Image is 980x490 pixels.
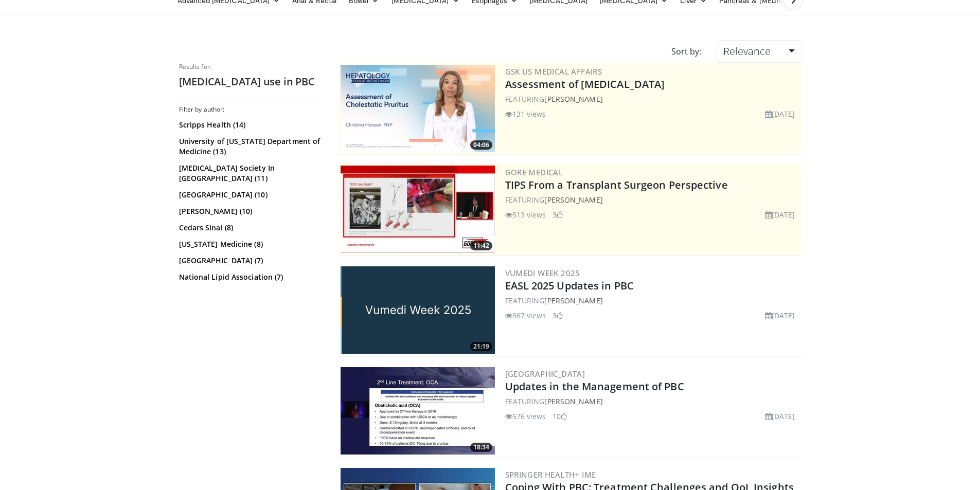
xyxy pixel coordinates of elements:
[179,105,323,114] h3: Filter by author:
[341,166,495,253] img: 4003d3dc-4d84-4588-a4af-bb6b84f49ae6.300x170_q85_crop-smart_upscale.jpg
[505,178,728,192] a: TIPS From a Transplant Surgeon Perspective
[505,369,585,379] a: [GEOGRAPHIC_DATA]
[765,108,795,119] li: [DATE]
[505,310,546,321] li: 367 views
[765,310,795,321] li: [DATE]
[179,223,320,233] a: Cedars Sinai (8)
[505,194,799,205] div: FEATURING
[505,268,580,278] a: Vumedi Week 2025
[553,209,563,220] li: 3
[179,256,320,266] a: [GEOGRAPHIC_DATA] (7)
[505,167,563,177] a: Gore Medical
[470,342,492,351] span: 21:19
[505,108,546,119] li: 131 views
[544,195,602,205] a: [PERSON_NAME]
[505,379,684,393] a: Updates in the Management of PBC
[544,396,602,406] a: [PERSON_NAME]
[341,266,495,354] a: 21:19
[341,65,495,152] a: 04:06
[470,140,492,150] span: 04:06
[505,77,665,91] a: Assessment of [MEDICAL_DATA]
[505,469,596,480] a: Springer Health+ IME
[505,396,799,407] div: FEATURING
[505,94,799,104] div: FEATURING
[341,266,495,354] img: ce36f9ac-31e4-4dee-9fa0-4d6fd6337ac2.jpg.300x170_q85_crop-smart_upscale.jpg
[505,295,799,306] div: FEATURING
[765,209,795,220] li: [DATE]
[179,75,323,88] h2: [MEDICAL_DATA] use in PBC
[505,66,602,77] a: GSK US Medical Affairs
[664,40,709,63] div: Sort by:
[179,120,320,130] a: Scripps Health (14)
[341,65,495,152] img: 31b7e813-d228-42d3-be62-e44350ef88b5.jpg.300x170_q85_crop-smart_upscale.jpg
[544,94,602,104] a: [PERSON_NAME]
[505,209,546,220] li: 513 views
[179,272,320,282] a: National Lipid Association (7)
[341,367,495,455] a: 18:34
[553,411,567,422] li: 10
[553,310,563,321] li: 3
[470,241,492,250] span: 11:42
[544,296,602,305] a: [PERSON_NAME]
[765,411,795,422] li: [DATE]
[717,40,801,63] a: Relevance
[341,367,495,455] img: 5cf47cf8-5b4c-4c40-a1d9-4c8d132695a9.300x170_q85_crop-smart_upscale.jpg
[179,239,320,249] a: [US_STATE] Medicine (8)
[505,279,634,293] a: EASL 2025 Updates in PBC
[179,63,323,71] p: Results for:
[179,136,320,157] a: University of [US_STATE] Department of Medicine (13)
[179,163,320,184] a: [MEDICAL_DATA] Society In [GEOGRAPHIC_DATA] (11)
[179,190,320,200] a: [GEOGRAPHIC_DATA] (10)
[723,44,771,58] span: Relevance
[179,206,320,216] a: [PERSON_NAME] (10)
[341,166,495,253] a: 11:42
[505,411,546,422] li: 576 views
[470,443,492,452] span: 18:34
